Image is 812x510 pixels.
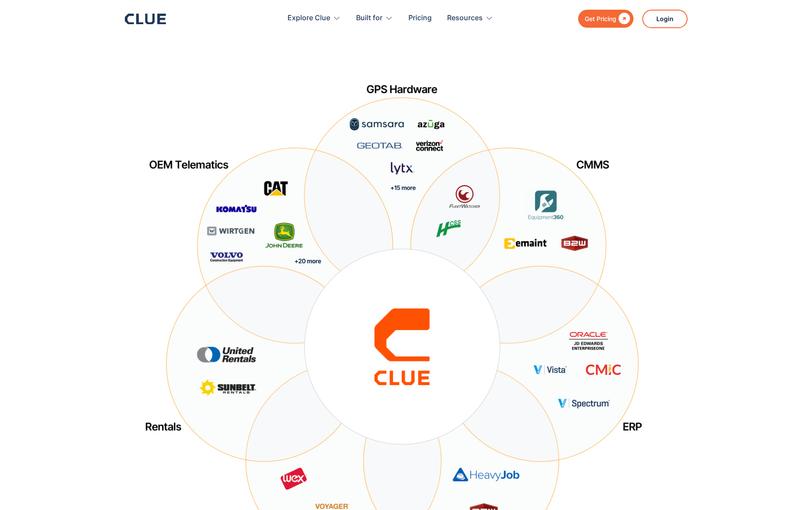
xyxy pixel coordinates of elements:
a: Pricing [408,4,432,32]
a: Get Pricing [578,10,634,28]
div: Explore Clue [288,4,330,32]
div: Resources [447,4,483,32]
div: Built for [356,4,393,32]
div: Resources [447,4,493,32]
div: Get Pricing [585,13,616,24]
a: Login [642,10,688,28]
div:  [616,13,630,24]
div: Built for [356,4,382,32]
div: Explore Clue [288,4,341,32]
